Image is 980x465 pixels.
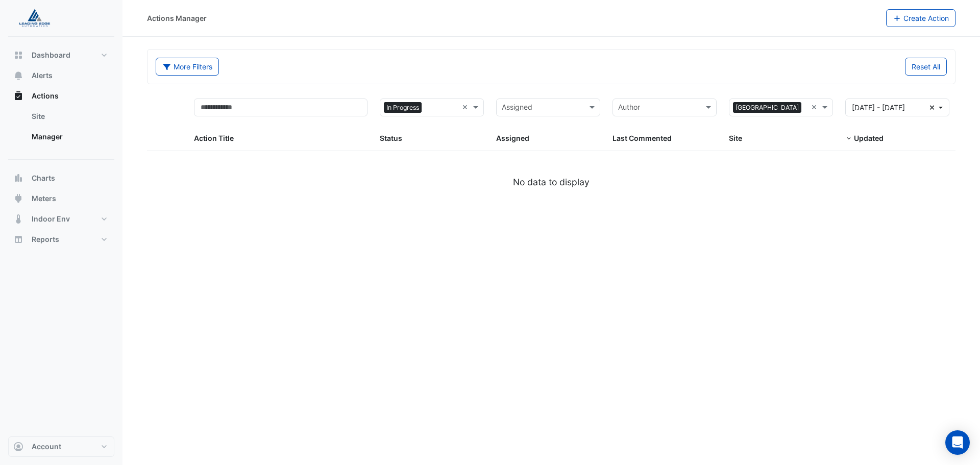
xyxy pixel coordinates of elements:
span: Dashboard [32,50,70,60]
a: Manager [23,127,114,147]
button: Dashboard [8,45,114,65]
app-icon: Indoor Env [13,214,23,224]
button: Alerts [8,65,114,86]
span: Action Title [194,134,234,142]
button: Meters [8,188,114,209]
app-icon: Dashboard [13,50,23,60]
button: Actions [8,86,114,106]
div: Actions Manager [147,13,207,23]
span: 01 Mar 25 - 31 May 25 [852,103,905,112]
span: Alerts [32,70,53,81]
app-icon: Meters [13,193,23,204]
button: Charts [8,168,114,188]
div: Open Intercom Messenger [945,430,970,455]
span: Assigned [496,134,529,142]
button: Reports [8,229,114,250]
span: [GEOGRAPHIC_DATA] [733,102,801,113]
span: Clear [462,102,471,113]
div: No data to display [147,176,955,189]
span: Meters [32,193,56,204]
a: Site [23,106,114,127]
button: Indoor Env [8,209,114,229]
app-icon: Alerts [13,70,23,81]
img: Company Logo [12,8,58,29]
button: Create Action [886,9,956,27]
app-icon: Actions [13,91,23,101]
span: Charts [32,173,55,183]
fa-icon: Clear [929,102,935,113]
span: Actions [32,91,59,101]
span: Indoor Env [32,214,70,224]
div: Actions [8,106,114,151]
button: [DATE] - [DATE] [845,99,949,116]
button: Reset All [905,58,947,76]
span: Status [380,134,402,142]
button: More Filters [156,58,219,76]
span: Updated [854,134,884,142]
span: Account [32,442,61,452]
span: In Progress [384,102,422,113]
button: Account [8,436,114,457]
app-icon: Reports [13,234,23,244]
app-icon: Charts [13,173,23,183]
span: Site [729,134,742,142]
span: Last Commented [612,134,672,142]
span: Clear [811,102,820,113]
span: Reports [32,234,59,244]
